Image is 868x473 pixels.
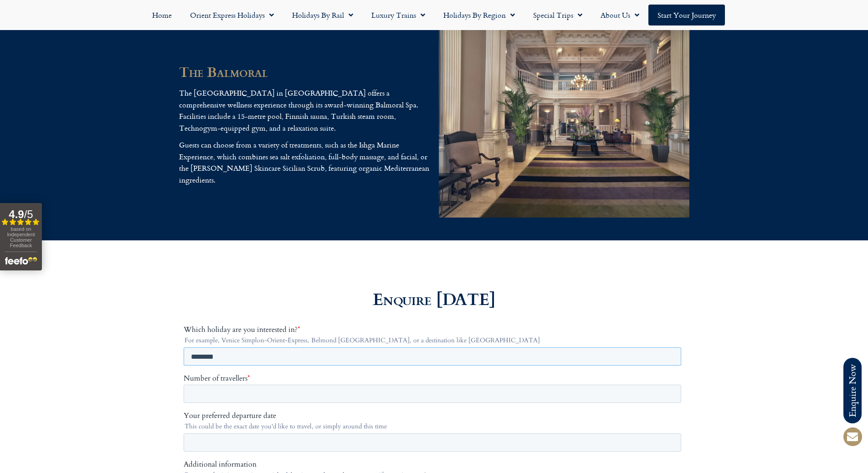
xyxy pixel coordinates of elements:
h3: Enquire [DATE] [179,290,689,307]
span: Your last name [251,195,297,205]
a: Home [143,5,181,25]
a: Holidays by Rail [283,5,362,25]
span: By email [10,321,38,331]
a: Special Trips [524,5,591,25]
img: lobby [439,30,689,218]
a: Holidays by Region [434,5,524,25]
input: By telephone [2,334,8,340]
a: About Us [591,5,648,25]
a: Orient Express Holidays [181,5,283,25]
span: The [GEOGRAPHIC_DATA] in [GEOGRAPHIC_DATA] offers a comprehensive wellness experience through its... [179,87,418,133]
span: Check to subscribe to the Planet Rail newsletter [11,413,498,422]
nav: Menu [5,5,863,25]
a: Start your Journey [648,5,725,25]
span: Guests can choose from a variety of treatments, such as the Ishga Marine Experience, which combin... [179,139,429,185]
div: Image Carousel [439,30,689,218]
h2: The Balmoral [179,65,430,78]
input: By email [2,322,8,328]
span: By telephone [10,333,51,343]
a: Luxury Trains [362,5,434,25]
div: 1 / 2 [439,30,689,218]
input: Check to subscribe to the Planet Rail newsletter [2,415,8,421]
